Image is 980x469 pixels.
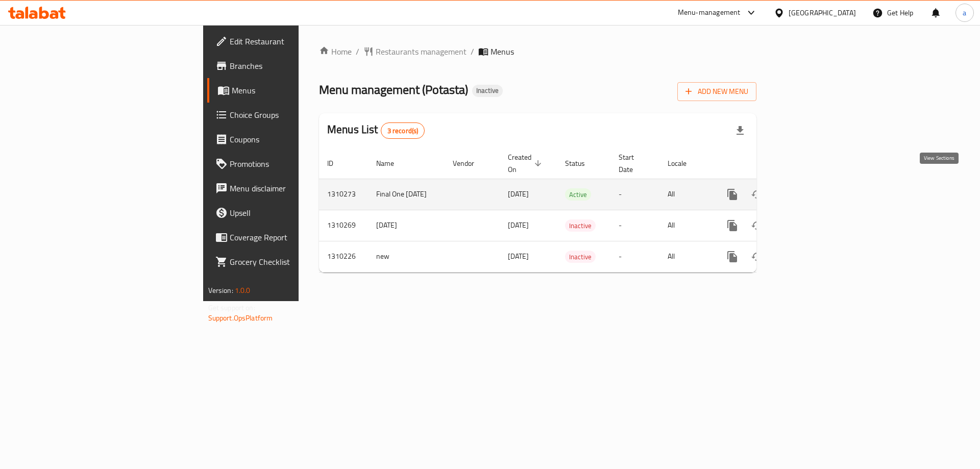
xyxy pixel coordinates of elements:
span: [DATE] [508,187,529,201]
table: enhanced table [319,148,826,273]
span: Active [565,189,591,201]
a: Coupons [207,127,367,152]
td: All [659,210,712,241]
a: Grocery Checklist [207,250,367,274]
a: Support.OpsPlatform [208,311,273,325]
button: Change Status [745,182,769,207]
span: [DATE] [508,250,529,263]
span: 1.0.0 [235,284,251,297]
span: Menus [232,84,359,96]
h2: Menus List [327,122,425,139]
td: All [659,179,712,210]
span: Created On [508,151,545,176]
a: Choice Groups [207,103,367,127]
div: Total records count [381,122,425,139]
a: Promotions [207,152,367,176]
div: Menu-management [678,7,741,19]
span: Grocery Checklist [230,256,359,268]
span: [DATE] [508,218,529,232]
span: Locale [668,157,700,169]
span: Choice Groups [230,109,359,121]
button: Change Status [745,213,769,238]
span: 3 record(s) [381,126,425,136]
td: Final One [DATE] [368,179,445,210]
div: Inactive [565,219,596,232]
div: Inactive [472,85,503,97]
div: [GEOGRAPHIC_DATA] [789,7,856,18]
button: more [720,182,745,207]
button: Change Status [745,244,769,269]
span: Coupons [230,133,359,145]
button: Add New Menu [677,82,756,101]
td: new [368,241,445,272]
th: Actions [712,148,826,179]
span: Branches [230,60,359,72]
span: Start Date [619,151,647,176]
span: Name [376,157,407,169]
button: more [720,213,745,238]
span: Get support on: [208,301,255,314]
span: Inactive [565,251,596,263]
span: Coverage Report [230,231,359,243]
span: Version: [208,284,233,297]
a: Menus [207,78,367,103]
span: a [963,7,966,18]
span: Status [565,157,598,169]
span: Vendor [453,157,487,169]
span: Menu disclaimer [230,182,359,194]
nav: breadcrumb [319,45,756,58]
span: Menus [491,45,514,58]
a: Branches [207,54,367,78]
span: Menu management ( Potasta ) [319,78,468,101]
td: - [610,210,659,241]
a: Restaurants management [363,45,467,58]
span: Edit Restaurant [230,35,359,47]
td: - [610,241,659,272]
li: / [471,45,474,58]
td: All [659,241,712,272]
td: [DATE] [368,210,445,241]
span: ID [327,157,347,169]
span: Add New Menu [685,85,748,98]
a: Menu disclaimer [207,176,367,201]
a: Upsell [207,201,367,225]
div: Export file [728,118,752,143]
span: Inactive [565,220,596,232]
td: - [610,179,659,210]
span: Inactive [472,86,503,95]
span: Restaurants management [376,45,467,58]
button: more [720,244,745,269]
a: Edit Restaurant [207,29,367,54]
a: Coverage Report [207,225,367,250]
div: Inactive [565,251,596,263]
span: Upsell [230,207,359,219]
span: Promotions [230,158,359,170]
